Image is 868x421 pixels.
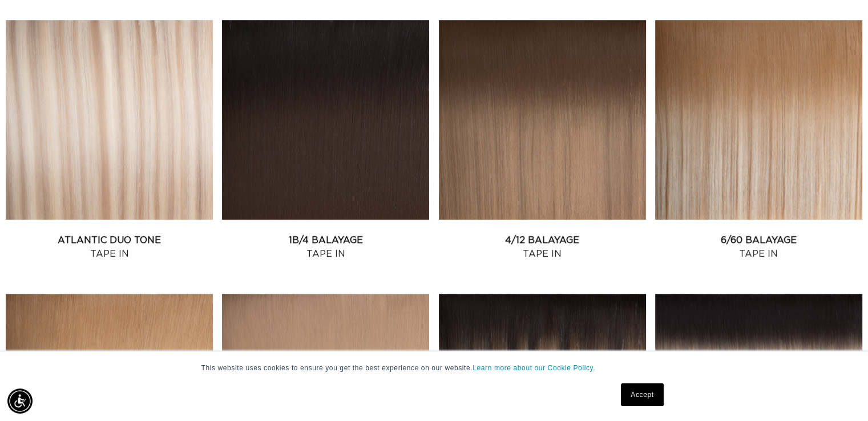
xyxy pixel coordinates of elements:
div: Accessibility Menu [7,388,33,414]
p: This website uses cookies to ensure you get the best experience on our website. [201,363,667,373]
a: 4/12 Balayage Tape In [439,233,646,261]
a: Accept [621,383,663,406]
a: Learn more about our Cookie Policy. [473,364,595,372]
a: Atlantic Duo Tone Tape In [6,233,213,261]
a: 6/60 Balayage Tape In [655,233,862,261]
a: 1B/4 Balayage Tape In [222,233,429,261]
